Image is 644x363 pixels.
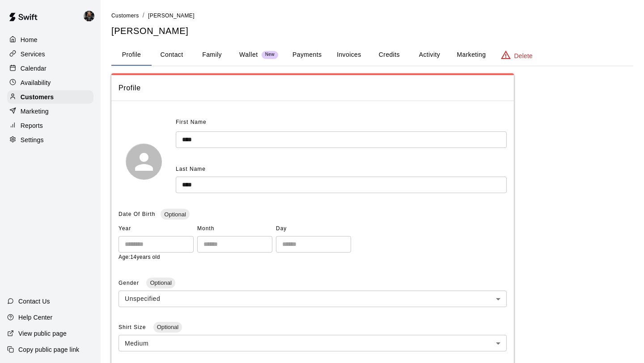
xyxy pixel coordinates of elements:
span: Age: 14 years old [119,254,160,260]
a: Services [7,47,93,61]
p: Marketing [21,107,49,116]
p: Home [21,35,38,44]
a: Customers [111,12,139,19]
button: Activity [409,44,449,66]
span: Gender [119,280,141,286]
img: Garrett & Sean 1on1 Lessons [84,11,94,21]
span: Optional [146,279,175,286]
a: Customers [7,90,93,104]
h5: [PERSON_NAME] [111,25,633,37]
button: Payments [285,44,329,66]
span: Date Of Birth [119,211,155,217]
nav: breadcrumb [111,11,633,21]
button: Marketing [449,44,493,66]
button: Profile [111,44,152,66]
span: [PERSON_NAME] [148,13,195,19]
p: Services [21,50,45,59]
button: Family [192,44,232,66]
p: Customers [21,93,54,101]
span: Last Name [176,166,206,172]
a: Reports [7,119,93,132]
span: Day [276,222,351,236]
div: basic tabs example [111,44,633,66]
span: Profile [119,82,507,94]
span: First Name [176,115,207,130]
p: Calendar [21,64,47,73]
p: Availability [21,78,51,87]
span: Optional [153,324,182,330]
p: Contact Us [18,297,50,306]
p: Reports [21,121,43,130]
span: New [262,52,278,58]
a: Availability [7,76,93,89]
button: Contact [152,44,192,66]
a: Home [7,33,93,46]
p: Help Center [18,313,52,322]
p: Copy public page link [18,345,79,354]
span: Shirt Size [119,324,148,330]
div: Garrett & Sean 1on1 Lessons [82,7,101,25]
button: Invoices [329,44,369,66]
li: / [143,11,144,20]
p: Wallet [239,50,258,59]
span: Customers [111,13,139,19]
p: View public page [18,329,67,338]
a: Calendar [7,62,93,75]
a: Marketing [7,105,93,118]
span: Month [197,222,272,236]
p: Delete [514,51,533,60]
button: Credits [369,44,409,66]
div: Unspecified [119,291,507,307]
span: Year [119,222,194,236]
a: Settings [7,133,93,147]
div: Medium [119,335,507,351]
p: Settings [21,135,44,144]
span: Optional [161,211,189,218]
